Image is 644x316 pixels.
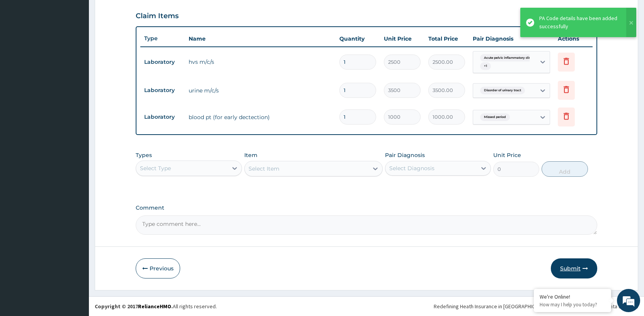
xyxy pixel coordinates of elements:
td: urine m/c/s [185,83,335,98]
button: Previous [136,258,180,278]
th: Actions [554,31,593,46]
h3: Claim Items [136,12,179,20]
span: Missed period [480,113,510,121]
button: Add [542,161,588,177]
div: We're Online! [540,293,605,300]
div: Chat with us now [40,43,130,53]
th: Unit Price [380,31,424,46]
div: Redefining Heath Insurance in [GEOGRAPHIC_DATA] using Telemedicine and Data Science! [434,302,638,310]
span: Acute pelvic inflammatory dise... [480,54,538,62]
td: Laboratory [140,110,185,124]
th: Total Price [424,31,469,46]
div: Select Diagnosis [389,164,434,172]
td: Laboratory [140,55,185,69]
th: Type [140,31,185,46]
label: Unit Price [493,151,521,159]
span: We're online! [45,97,107,176]
th: Pair Diagnosis [469,31,554,46]
textarea: Type your message and hit 'Enter' [4,211,147,238]
th: Quantity [336,31,380,46]
div: Select Type [140,164,171,172]
div: PA Code details have been added successfully [539,14,619,31]
th: Name [185,31,335,46]
label: Item [244,151,257,159]
span: + 1 [480,62,491,70]
img: d_794563401_company_1708531726252_794563401 [14,39,31,58]
button: Submit [551,258,597,278]
td: hvs m/c/s [185,54,335,70]
div: Minimize live chat window [127,4,145,22]
label: Pair Diagnosis [385,151,425,159]
td: blood pt (for early dectection) [185,109,335,125]
footer: All rights reserved. [89,296,644,316]
strong: Copyright © 2017 . [95,303,173,310]
span: Disorder of urinary tract [480,87,525,94]
td: Laboratory [140,83,185,97]
label: Comment [136,205,597,211]
a: RelianceHMO [138,303,171,310]
label: Types [136,152,152,159]
p: How may I help you today? [540,301,605,308]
